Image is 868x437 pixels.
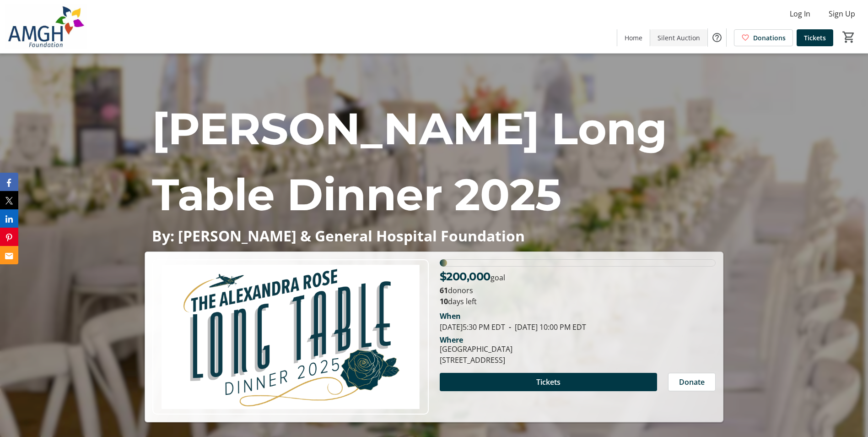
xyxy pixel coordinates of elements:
[536,377,561,388] span: Tickets
[152,102,667,221] span: [PERSON_NAME] Long Table Dinner 2025
[829,8,855,19] span: Sign Up
[658,33,700,43] span: Silent Auction
[753,33,786,43] span: Donations
[821,6,863,21] button: Sign Up
[440,285,448,295] b: 61
[440,259,716,267] div: 2.6925% of fundraising goal reached
[440,311,461,322] div: When
[440,296,716,307] p: days left
[152,259,428,415] img: Campaign CTA Media Photo
[152,228,716,244] p: By: [PERSON_NAME] & General Hospital Foundation
[679,377,705,388] span: Donate
[841,29,857,45] button: Cart
[440,355,512,366] div: [STREET_ADDRESS]
[440,344,512,355] div: [GEOGRAPHIC_DATA]
[440,373,657,391] button: Tickets
[440,285,716,296] p: donors
[440,296,448,306] span: 10
[668,373,716,391] button: Donate
[440,270,491,283] span: $200,000
[804,33,826,43] span: Tickets
[650,29,707,46] a: Silent Auction
[708,28,726,47] button: Help
[440,268,505,285] p: goal
[505,322,515,332] span: -
[617,29,650,46] a: Home
[782,6,818,21] button: Log In
[440,336,463,344] div: Where
[505,322,586,332] span: [DATE] 10:00 PM EDT
[440,322,505,332] span: [DATE] 5:30 PM EDT
[5,4,87,49] img: Alexandra Marine & General Hospital Foundation's Logo
[625,33,642,43] span: Home
[797,29,833,46] a: Tickets
[734,29,793,46] a: Donations
[790,8,810,19] span: Log In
